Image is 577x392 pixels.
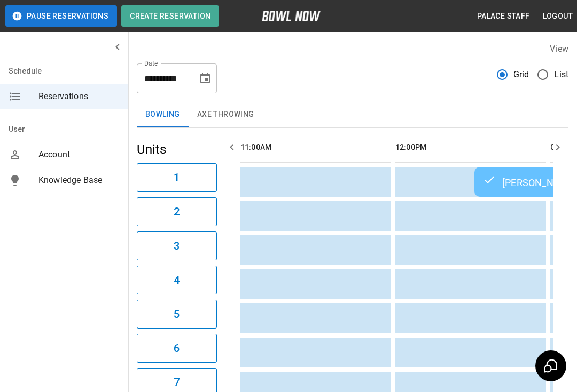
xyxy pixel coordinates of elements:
button: 5 [137,300,217,329]
button: 4 [137,266,217,294]
label: View [550,44,568,54]
span: Knowledge Base [38,174,120,187]
button: Pause Reservations [5,5,117,27]
h6: 3 [174,237,180,254]
button: Palace Staff [473,6,534,26]
button: 3 [137,231,217,260]
h6: 5 [174,306,180,323]
img: logo [262,11,321,21]
button: Logout [539,6,577,26]
th: 11:00AM [240,132,391,163]
button: 2 [137,197,217,226]
h6: 1 [174,169,180,186]
button: Bowling [137,102,189,127]
span: List [554,68,568,81]
button: Choose date, selected date is Sep 20, 2025 [194,68,216,89]
h6: 2 [174,203,180,220]
h6: 4 [174,271,180,289]
button: AXE THROWING [189,102,263,127]
button: Create Reservation [121,5,219,27]
h6: 7 [174,374,180,391]
span: Account [38,148,120,161]
button: 6 [137,334,217,363]
button: 1 [137,163,217,192]
th: 12:00PM [395,132,546,163]
h5: Units [137,141,217,158]
span: Grid [513,68,529,81]
div: inventory tabs [137,102,568,127]
span: Reservations [38,90,120,103]
h6: 6 [174,340,180,357]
